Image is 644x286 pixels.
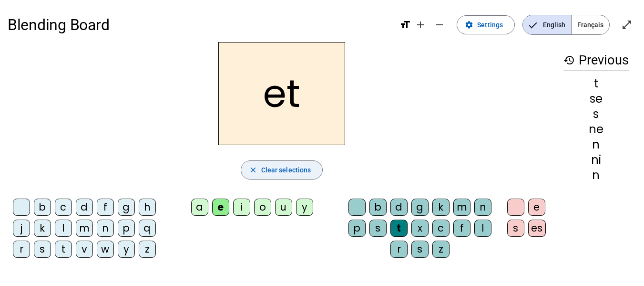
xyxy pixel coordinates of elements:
span: English [523,15,571,34]
div: t [55,241,72,258]
div: es [528,220,546,237]
span: Clear selections [261,164,311,176]
div: m [453,199,470,216]
div: o [254,199,271,216]
div: y [296,199,313,216]
div: z [139,241,156,258]
mat-icon: close [249,166,257,174]
div: s [369,220,387,237]
div: t [390,220,408,237]
div: x [411,220,429,237]
div: se [563,93,629,105]
div: k [34,220,51,237]
div: ne [563,124,629,135]
button: Settings [457,15,515,34]
mat-icon: add [415,19,426,31]
mat-icon: remove [434,19,445,31]
div: z [432,241,450,258]
mat-icon: history [563,54,575,66]
button: Enter full screen [617,15,636,34]
h1: Blending Board [8,10,392,40]
div: n [474,199,491,216]
div: b [34,199,51,216]
div: n [97,220,114,237]
div: m [76,220,93,237]
div: b [369,199,387,216]
mat-icon: settings [465,21,473,29]
div: i [233,199,250,216]
div: d [390,199,408,216]
div: c [55,199,72,216]
div: s [507,220,524,237]
div: e [212,199,229,216]
div: l [55,220,72,237]
h2: et [218,42,345,145]
div: n [563,139,629,150]
div: p [118,220,135,237]
div: v [76,241,93,258]
div: k [432,199,450,216]
div: e [528,199,545,216]
div: s [411,241,429,258]
div: j [13,220,30,237]
mat-icon: open_in_full [621,19,633,31]
div: h [139,199,156,216]
div: f [453,220,470,237]
div: s [563,108,629,120]
button: Increase font size [411,15,430,34]
div: g [118,199,135,216]
button: Decrease font size [430,15,449,34]
span: Français [572,15,609,34]
mat-icon: format_size [399,19,411,31]
div: s [34,241,51,258]
div: ni [563,154,629,166]
div: p [348,220,366,237]
div: d [76,199,93,216]
div: t [563,78,629,89]
div: w [97,241,114,258]
h3: Previous [563,50,629,71]
div: n [563,169,629,181]
div: y [118,241,135,258]
div: r [13,241,30,258]
div: r [390,241,408,258]
div: a [191,199,208,216]
div: q [139,220,156,237]
div: f [97,199,114,216]
span: Settings [477,19,503,31]
div: u [275,199,292,216]
button: Clear selections [241,160,323,180]
div: g [411,199,429,216]
div: c [432,220,450,237]
mat-button-toggle-group: Language selection [522,15,610,35]
div: l [474,220,491,237]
